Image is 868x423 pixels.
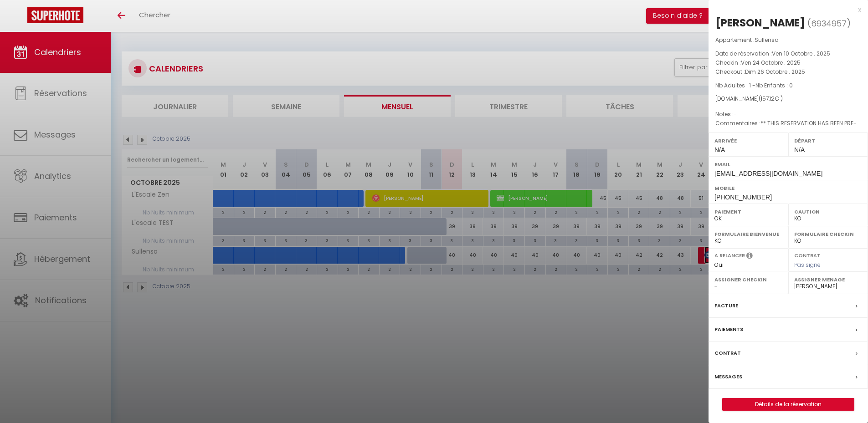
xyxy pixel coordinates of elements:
[714,301,738,311] label: Facture
[741,59,801,66] span: Ven 24 Octobre . 2025
[807,17,851,30] span: ( )
[714,146,725,153] span: N/A
[715,67,861,76] p: Checkout :
[772,50,830,57] span: Ven 10 Octobre . 2025
[714,183,862,193] label: Mobile
[715,49,861,58] p: Date de réservation :
[794,207,862,216] label: Caution
[715,58,861,67] p: Checkin :
[714,348,741,358] label: Contrat
[714,160,862,169] label: Email
[722,398,854,411] button: Détails de la réservation
[715,15,805,30] div: [PERSON_NAME]
[714,194,772,201] span: [PHONE_NUMBER]
[794,275,862,284] label: Assigner Menage
[794,136,862,145] label: Départ
[755,82,793,89] span: Nb Enfants : 0
[715,110,861,119] p: Notes :
[715,82,793,89] span: Nb Adultes : 1 -
[714,372,742,382] label: Messages
[734,110,737,118] span: -
[715,95,861,103] div: [DOMAIN_NAME]
[794,229,862,239] label: Formulaire Checkin
[714,207,782,216] label: Paiement
[746,252,753,262] i: Sélectionner OUI si vous souhaiter envoyer les séquences de messages post-checkout
[714,229,782,239] label: Formulaire Bienvenue
[714,136,782,145] label: Arrivée
[715,36,861,45] p: Appartement :
[709,5,861,15] div: x
[715,119,861,128] p: Commentaires :
[759,95,783,102] span: ( € )
[755,36,779,44] span: Sullensa
[811,18,847,29] span: 6934957
[794,252,821,258] label: Contrat
[714,325,743,334] label: Paiements
[794,146,805,153] span: N/A
[745,68,805,76] span: Dim 26 Octobre . 2025
[761,95,775,102] span: 157.12
[794,261,821,269] span: Pas signé
[723,398,854,410] a: Détails de la réservation
[714,252,745,260] label: A relancer
[714,170,822,177] span: [EMAIL_ADDRESS][DOMAIN_NAME]
[714,275,782,284] label: Assigner Checkin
